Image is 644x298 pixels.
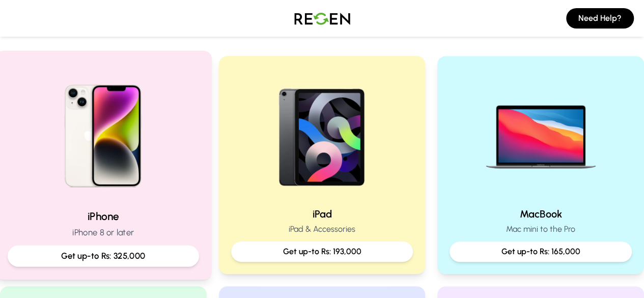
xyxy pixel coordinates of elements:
p: Get up-to Rs: 325,000 [16,250,190,262]
p: Get up-to Rs: 165,000 [458,246,624,258]
p: iPhone 8 or later [8,226,199,239]
p: iPad & Accessories [231,223,413,235]
p: Mac mini to the Pro [450,223,632,235]
h2: MacBook [450,207,632,221]
img: Logo [287,4,358,33]
button: Need Help? [566,8,634,29]
p: Get up-to Rs: 193,000 [239,246,405,258]
img: MacBook [475,68,606,199]
h2: iPad [231,207,413,221]
img: iPad [257,68,387,199]
img: iPhone [35,64,172,201]
h2: iPhone [8,209,199,224]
